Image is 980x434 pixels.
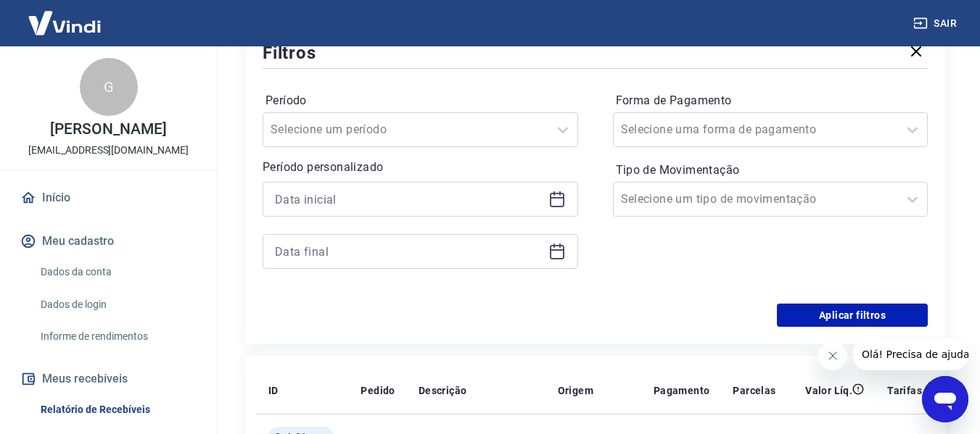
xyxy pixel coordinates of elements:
[35,257,199,287] a: Dados da conta
[265,92,575,109] label: Período
[28,143,189,158] p: [EMAIL_ADDRESS][DOMAIN_NAME]
[361,383,395,398] p: Pedido
[9,10,122,22] span: Olá! Precisa de ajuda?
[17,363,199,395] button: Meus recebíveis
[558,383,593,398] p: Origem
[80,58,138,116] div: G
[910,10,963,37] button: Sair
[805,383,852,398] p: Valor Líq.
[263,41,316,64] h5: Filtros
[275,241,543,262] input: Data final
[887,383,922,398] p: Tarifas
[35,395,199,425] a: Relatório de Recebíveis
[35,290,199,320] a: Dados de login
[616,92,926,109] label: Forma de Pagamento
[853,338,968,370] iframe: Mensagem da empresa
[777,304,928,327] button: Aplicar filtros
[268,383,279,398] p: ID
[50,122,166,137] p: [PERSON_NAME]
[17,1,112,45] img: Vindi
[654,383,710,398] p: Pagamento
[818,341,847,370] iframe: Fechar mensagem
[17,225,199,257] button: Meu cadastro
[17,182,199,214] a: Início
[263,159,578,176] p: Período personalizado
[733,383,775,398] p: Parcelas
[922,376,968,422] iframe: Botão para abrir a janela de mensagens
[419,383,467,398] p: Descrição
[275,188,543,210] input: Data inicial
[616,162,926,179] label: Tipo de Movimentação
[35,322,199,351] a: Informe de rendimentos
